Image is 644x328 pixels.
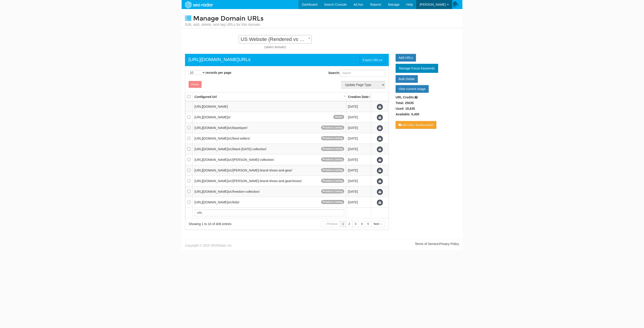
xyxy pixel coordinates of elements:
[388,3,400,6] span: Manage
[189,70,231,75] label: records per page
[228,169,292,172] span: s/c/[PERSON_NAME]-brand-shoes-and-gear/
[377,104,383,110] span: Update URL
[321,200,344,204] span: Product Listing
[420,3,446,6] span: [PERSON_NAME]
[396,64,438,73] a: Manage Focus Keywords
[396,101,414,105] label: Total: 25035
[396,121,436,129] a: Add URLs bookmarklet
[228,190,260,193] span: s/c/freedom-collection/
[195,115,228,119] span: [URL][DOMAIN_NAME]
[321,136,344,140] span: Product Listing
[321,189,344,193] span: Product Listing
[360,56,385,64] button: Export URLs
[228,158,274,162] span: s/c/[PERSON_NAME]-collection/
[185,22,264,27] small: Edit, add, delete, and tag URLs for this domain.
[399,67,435,70] span: Manage Focus Keywords
[370,3,381,6] span: Reports
[321,126,344,130] span: Product Listing
[396,112,419,116] label: Available: 6,400
[352,221,359,227] a: 3
[239,35,312,44] span: US Website (Rendered vs Rendered) - Standard
[228,126,248,130] span: s/c/baselayer/
[321,147,344,151] span: Product Listing
[346,133,371,144] td: [DATE]
[371,221,385,227] a: Next →
[346,154,371,165] td: [DATE]
[189,70,206,75] select: records per page
[365,221,371,227] a: 5
[321,168,344,172] span: Product Listing
[192,92,346,101] th: Configured Url: activate to sort column descending
[396,54,416,62] a: Add URLs
[377,178,383,184] span: Update URL
[346,144,371,154] td: [DATE]
[183,1,214,9] img: SEORadar
[228,200,240,204] span: s/c/kids/
[346,221,353,227] a: 2
[195,105,228,108] span: [URL][DOMAIN_NAME]
[377,157,383,163] span: Update URL
[239,36,312,43] span: US Website (Rendered vs Rendered) - Standard
[346,165,371,176] td: [DATE]
[346,123,371,133] td: [DATE]
[415,242,438,246] a: Terms of Service
[228,115,231,119] span: s/
[185,45,365,49] div: (select domain)
[333,115,344,119] span: Home
[377,125,383,131] span: Update URL
[324,3,347,6] span: Search Console
[346,101,371,112] td: [DATE]
[195,190,228,193] span: [URL][DOMAIN_NAME]
[188,56,250,63] div: URLs
[377,146,383,152] span: Update URL
[377,168,383,174] span: Update URL
[340,70,385,76] input: Search:
[228,137,250,140] span: s/c/best-sellers/
[322,242,462,246] div: |
[193,15,264,22] span: Manage Domain URLs
[188,56,239,63] a: [URL][DOMAIN_NAME]
[195,137,228,140] span: [URL][DOMAIN_NAME]
[340,221,346,227] a: 1
[195,158,228,162] span: [URL][DOMAIN_NAME]
[321,157,344,162] span: Product Listing
[189,222,281,226] div: Showing 1 to 10 of 406 entries
[377,189,383,195] span: Update URL
[359,221,365,227] a: 4
[195,209,344,216] input: Search
[346,186,371,197] td: [DATE]
[396,106,415,111] label: Used: 18,635
[396,95,418,100] label: URL Credits:
[195,200,228,204] span: [URL][DOMAIN_NAME]
[377,114,383,121] span: Update URL
[396,75,418,83] a: Bulk Delete
[228,147,267,151] span: s/c/black-[DATE]-collection/
[294,179,302,183] span: hoes/
[195,147,228,151] span: [URL][DOMAIN_NAME]
[228,179,294,183] span: s/c/[PERSON_NAME]-brand-shoes-and-gear/s
[346,112,371,123] td: [DATE]
[195,179,228,183] span: [URL][DOMAIN_NAME]
[406,3,413,6] span: Help
[377,136,383,142] span: Update URL
[321,221,340,227] a: ← Previous
[346,176,371,186] td: [DATE]
[195,169,228,172] span: [URL][DOMAIN_NAME]
[346,197,371,208] td: [DATE]
[182,242,322,248] div: Copyright © 2025 SEORadar, Inc.
[396,85,429,93] a: View current usage
[328,70,385,76] label: Search:
[439,242,459,246] a: Privacy Policy
[346,92,371,101] th: Creation Date: activate to sort column ascending
[615,314,639,326] iframe: Opens a widget where you can find more information
[321,179,344,183] span: Product Listing
[353,3,363,6] span: Ad hoc
[195,126,228,130] span: [URL][DOMAIN_NAME]
[189,81,202,88] button: Delete
[377,200,383,206] span: Update URL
